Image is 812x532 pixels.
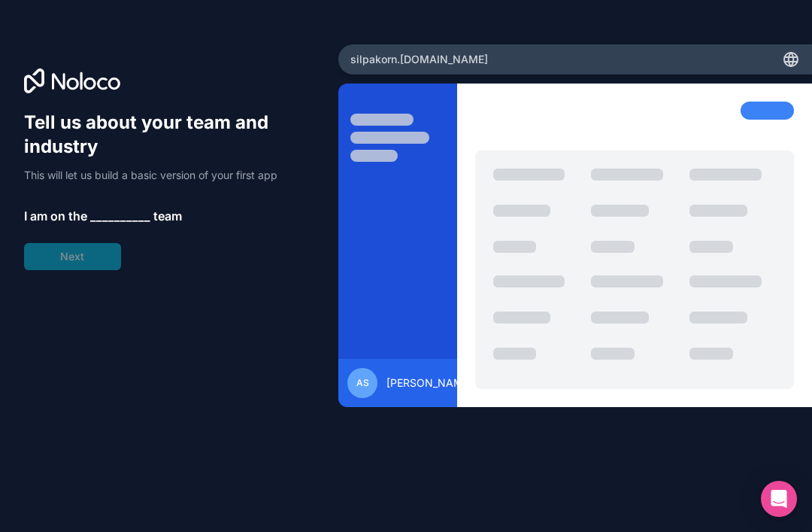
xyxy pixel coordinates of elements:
[153,207,182,225] span: team
[24,111,314,159] h1: Tell us about your team and industry
[761,481,797,517] div: Open Intercom Messenger
[356,377,369,389] span: AS
[24,207,87,225] span: I am on the
[24,168,314,183] p: This will let us build a basic version of your first app
[90,207,150,225] span: __________
[386,375,473,391] span: [PERSON_NAME]
[350,52,488,67] span: silpakorn .[DOMAIN_NAME]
